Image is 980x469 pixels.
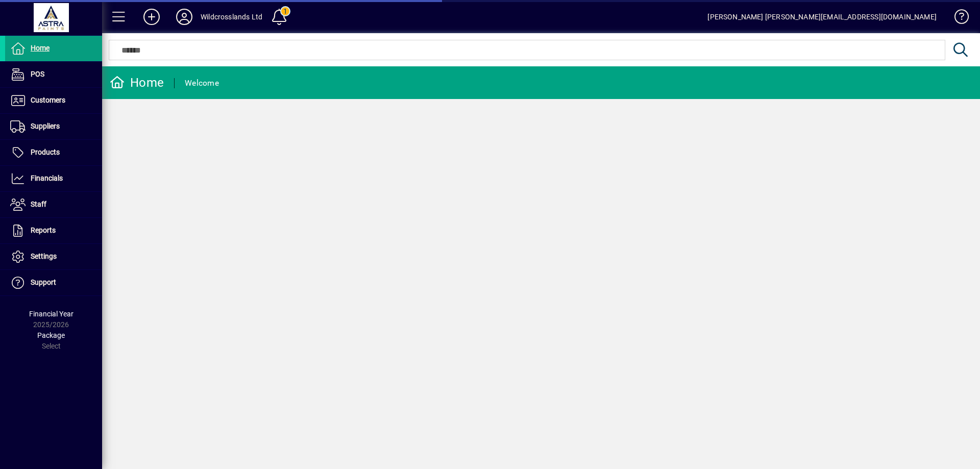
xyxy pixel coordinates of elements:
[37,331,65,339] span: Package
[5,218,102,243] a: Reports
[5,244,102,269] a: Settings
[31,148,60,156] span: Products
[31,96,65,104] span: Customers
[707,9,937,25] div: [PERSON_NAME] [PERSON_NAME][EMAIL_ADDRESS][DOMAIN_NAME]
[168,8,201,26] button: Profile
[31,200,46,208] span: Staff
[31,226,56,234] span: Reports
[31,278,56,286] span: Support
[5,114,102,139] a: Suppliers
[31,122,60,130] span: Suppliers
[31,44,50,52] span: Home
[185,75,219,91] div: Welcome
[5,166,102,191] a: Financials
[5,270,102,295] a: Support
[31,70,44,78] span: POS
[5,88,102,113] a: Customers
[201,9,262,25] div: Wildcrosslands Ltd
[5,192,102,217] a: Staff
[29,310,73,318] span: Financial Year
[5,62,102,87] a: POS
[31,252,57,260] span: Settings
[947,2,967,35] a: Knowledge Base
[31,174,63,182] span: Financials
[110,75,164,91] div: Home
[5,140,102,165] a: Products
[135,8,168,26] button: Add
